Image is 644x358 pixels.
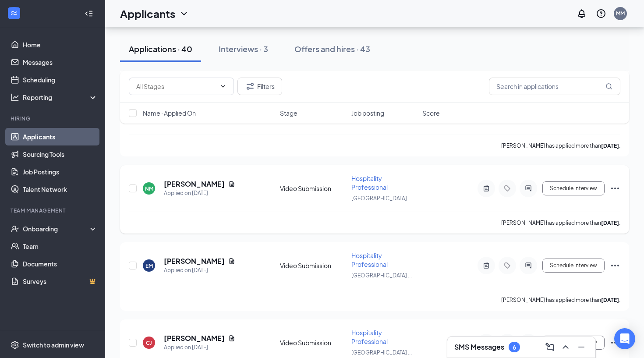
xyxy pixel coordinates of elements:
svg: Analysis [11,93,19,102]
div: 6 [513,344,516,351]
a: Job Postings [23,163,98,181]
input: Search in applications [489,78,620,95]
span: Hospitality Professional [351,252,388,268]
a: Team [23,237,98,255]
svg: ChevronDown [219,83,226,90]
div: NM [145,185,153,192]
svg: QuestionInfo [596,8,606,19]
span: [GEOGRAPHIC_DATA] ... [351,349,412,356]
svg: Document [228,258,235,265]
div: Hiring [11,115,96,122]
div: Video Submission [280,338,346,347]
div: Onboarding [23,224,90,233]
div: MM [616,10,625,17]
svg: ActiveNote [481,185,492,192]
span: Score [422,109,440,117]
span: Name · Applied On [143,109,196,117]
a: SurveysCrown [23,273,98,290]
span: [GEOGRAPHIC_DATA] ... [351,195,412,202]
svg: Document [228,335,235,342]
button: Schedule Interview [542,336,605,350]
p: [PERSON_NAME] has applied more than . [501,219,620,227]
button: Schedule Interview [542,259,605,273]
button: ComposeMessage [543,340,557,354]
button: Minimize [574,340,588,354]
div: Video Submission [280,261,346,270]
a: Sourcing Tools [23,145,98,163]
p: [PERSON_NAME] has applied more than . [501,142,620,149]
span: Hospitality Professional [351,174,388,191]
svg: WorkstreamLogo [10,9,18,18]
svg: UserCheck [11,224,19,233]
h3: SMS Messages [454,342,504,352]
h5: [PERSON_NAME] [164,256,225,266]
svg: Settings [11,340,19,349]
button: Schedule Interview [542,181,605,195]
svg: ActiveChat [523,185,534,192]
div: Applied on [DATE] [164,343,235,352]
span: [GEOGRAPHIC_DATA] ... [351,272,412,279]
svg: Notifications [577,8,587,19]
div: Video Submission [280,184,346,193]
input: All Stages [136,82,216,91]
b: [DATE] [601,220,619,226]
svg: Ellipses [610,183,620,194]
button: ChevronUp [559,340,573,354]
svg: ChevronUp [560,342,571,352]
svg: Minimize [576,342,587,352]
svg: ComposeMessage [545,342,555,352]
svg: ActiveNote [481,262,492,269]
svg: MagnifyingGlass [605,83,612,90]
h5: [PERSON_NAME] [164,333,225,343]
svg: Collapse [85,9,93,18]
svg: ActiveChat [523,262,534,269]
svg: Document [228,181,235,188]
svg: Ellipses [610,260,620,271]
div: CJ [146,339,152,347]
div: Interviews · 3 [219,43,268,54]
svg: Tag [502,185,513,192]
svg: Filter [245,81,255,92]
a: Talent Network [23,181,98,198]
span: Hospitality Professional [351,329,388,345]
h1: Applicants [120,6,175,21]
div: Applications · 40 [129,43,192,54]
b: [DATE] [601,142,619,149]
a: Documents [23,255,98,273]
a: Scheduling [23,71,98,89]
p: [PERSON_NAME] has applied more than . [501,296,620,304]
div: EM [145,262,153,269]
svg: Tag [502,262,513,269]
button: Filter Filters [237,78,282,95]
svg: Ellipses [610,337,620,348]
a: Applicants [23,128,98,145]
div: Team Management [11,207,96,214]
div: Open Intercom Messenger [614,328,635,349]
a: Messages [23,53,98,71]
div: Switch to admin view [23,340,84,349]
a: Home [23,36,98,53]
svg: ChevronDown [179,8,189,19]
h5: [PERSON_NAME] [164,179,225,189]
div: Offers and hires · 43 [294,43,370,54]
div: Applied on [DATE] [164,266,235,275]
div: Reporting [23,93,98,102]
b: [DATE] [601,297,619,303]
div: Applied on [DATE] [164,189,235,198]
span: Job posting [351,109,384,117]
span: Stage [280,109,297,117]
